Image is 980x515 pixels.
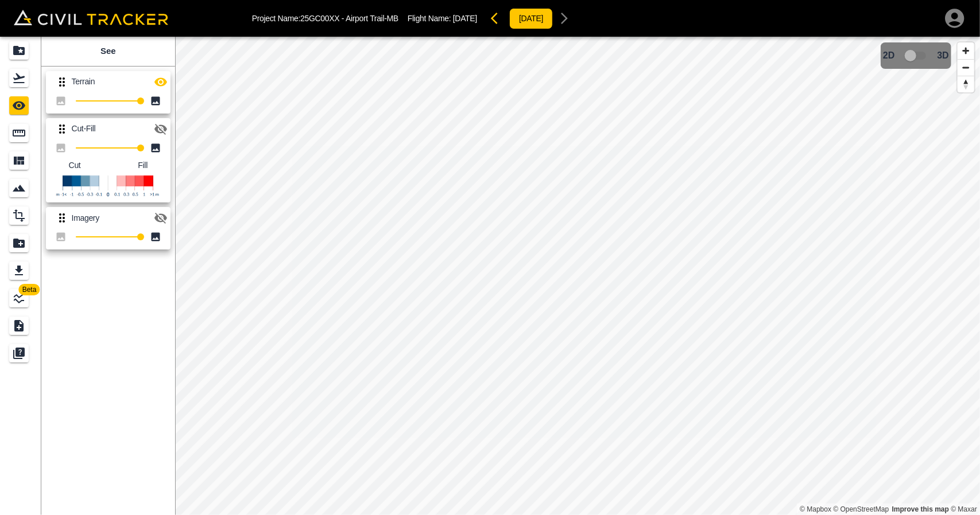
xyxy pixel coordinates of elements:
[800,505,831,513] a: Mapbox
[900,45,933,67] span: 3D model not uploaded yet
[958,42,974,59] button: Zoom in
[509,8,553,29] button: [DATE]
[175,37,980,515] canvas: Map
[14,10,168,26] img: Civil Tracker
[892,505,949,513] a: Map feedback
[938,50,949,61] span: 3D
[883,50,894,61] span: 2D
[453,14,477,23] span: [DATE]
[252,14,398,23] p: Project Name: 25GC00XX - Airport Trail-MB
[958,76,974,92] button: Reset bearing to north
[951,505,977,513] a: Maxar
[408,14,477,23] p: Flight Name:
[958,59,974,76] button: Zoom out
[834,505,889,513] a: OpenStreetMap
